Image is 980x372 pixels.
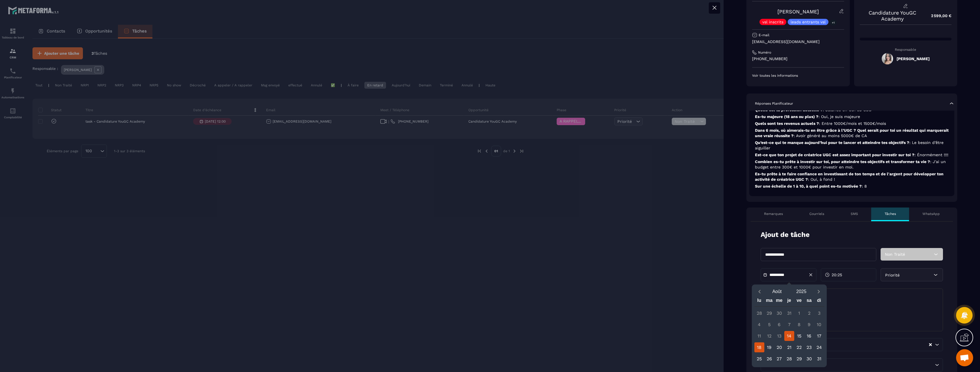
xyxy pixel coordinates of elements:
[885,273,900,277] span: Priorité
[761,358,943,371] div: Search for option
[755,152,949,158] p: Est-ce que ton projet de créatrice UGC est assez important pour investir sur toi ?
[794,308,804,318] div: 1
[754,320,764,330] div: 4
[754,288,765,295] button: Previous month
[794,296,804,306] div: ve
[774,354,784,364] div: 27
[784,354,794,364] div: 28
[764,320,774,330] div: 5
[897,56,930,61] h5: [PERSON_NAME]
[814,296,824,306] div: di
[814,342,824,352] div: 24
[754,296,764,306] div: lu
[752,56,844,62] p: [PHONE_NUMBER]
[794,342,804,352] div: 22
[754,342,764,352] div: 18
[799,362,934,368] input: Search for option
[914,153,948,157] span: : Énormément !!!!
[794,320,804,330] div: 8
[774,331,784,341] div: 13
[755,140,949,151] p: Qu’est-ce qui te manque aujourd’hui pour te lancer et atteindre tes objectifs ?
[832,272,842,278] span: 20:25
[860,48,952,52] p: Responsable
[784,296,794,306] div: je
[804,320,814,330] div: 9
[755,121,949,126] p: Quels sont tes revenus actuels ?
[818,114,860,119] span: : Oui, je suis majeure
[755,114,949,119] p: Es-tu majeure (18 ans ou plus) ?
[929,343,932,347] button: Clear Selected
[758,50,771,55] p: Numéro
[754,331,764,341] div: 11
[764,331,774,341] div: 12
[808,177,835,182] span: : Oui, à fond !
[809,212,824,216] p: Courriels
[754,308,764,318] div: 28
[755,171,949,182] p: Es-tu prête à te faire confiance en investissant de ton temps et de l'argent pour développer ton ...
[774,296,784,306] div: me
[752,73,844,78] p: Voir toutes les informations
[764,354,774,364] div: 26
[956,349,973,366] a: Ouvrir le chat
[755,128,949,139] p: Dans 6 mois, où aimerais-tu en être grâce à l’UGC ? Quel serait pour toi un résultat qui marquera...
[804,354,814,364] div: 30
[755,101,793,106] p: Réponses Planificateur
[799,341,928,348] input: Search for option
[754,354,764,364] div: 25
[804,296,814,306] div: sa
[814,354,824,364] div: 31
[754,308,824,364] div: Calendar days
[755,184,949,189] p: Sur une échelle de 1 à 10, à quel point es-tu motivée ?
[774,320,784,330] div: 6
[774,342,784,352] div: 20
[794,331,804,341] div: 15
[764,212,783,216] p: Remarques
[804,342,814,352] div: 23
[755,159,949,170] p: Combien es-tu prête à investir sur toi, pour atteindre tes objectifs et transformer ta vie ?
[922,212,940,216] p: WhatsApp
[804,331,814,341] div: 16
[752,39,844,44] p: [EMAIL_ADDRESS][DOMAIN_NAME]
[784,320,794,330] div: 7
[764,342,774,352] div: 19
[784,342,794,352] div: 21
[754,296,824,364] div: Calendar wrapper
[765,286,789,296] button: Open months overlay
[764,296,774,306] div: ma
[819,121,886,126] span: : Entre 1000€/mois et 1500€/mois
[814,320,824,330] div: 10
[789,286,814,296] button: Open years overlay
[814,288,824,295] button: Next month
[814,308,824,318] div: 3
[885,252,905,257] span: Non Traité
[814,331,824,341] div: 17
[862,184,867,188] span: : 8
[761,230,810,239] p: Ajout de tâche
[794,133,867,138] span: : Avoir généré au moins 5000€ de CA
[761,338,943,351] div: Search for option
[764,308,774,318] div: 29
[885,212,896,216] p: Tâches
[794,354,804,364] div: 29
[784,308,794,318] div: 31
[774,308,784,318] div: 30
[851,212,858,216] p: SMS
[784,331,794,341] div: 14
[804,308,814,318] div: 2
